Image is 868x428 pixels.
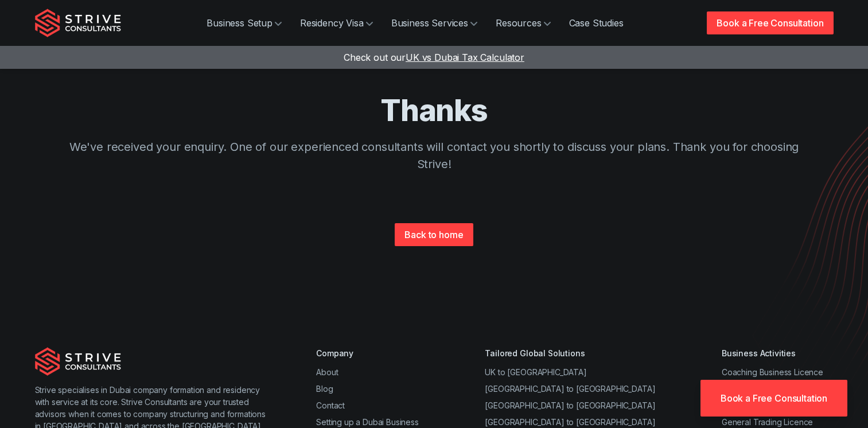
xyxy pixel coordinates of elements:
[316,417,419,427] a: Setting up a Dubai Business
[316,367,338,377] a: About
[316,400,345,410] a: Contact
[67,92,801,129] h1: Thanks
[35,347,121,376] img: Strive Consultants
[485,347,655,359] div: Tailored Global Solutions
[35,9,121,37] img: Strive Consultants
[406,52,524,63] span: UK vs Dubai Tax Calculator
[485,417,655,427] a: [GEOGRAPHIC_DATA] to [GEOGRAPHIC_DATA]
[316,384,333,394] a: Blog
[485,400,655,410] a: [GEOGRAPHIC_DATA] to [GEOGRAPHIC_DATA]
[700,380,847,417] a: Book a Free Consultation
[722,367,823,377] a: Coaching Business Licence
[486,11,560,34] a: Resources
[382,11,486,34] a: Business Services
[485,367,586,377] a: UK to [GEOGRAPHIC_DATA]
[707,11,833,34] a: Book a Free Consultation
[344,52,524,63] a: Check out ourUK vs Dubai Tax Calculator
[291,11,382,34] a: Residency Visa
[722,417,813,427] a: General Trading Licence
[316,347,419,359] div: Company
[395,223,473,246] a: Back to home
[722,347,834,359] div: Business Activities
[560,11,633,34] a: Case Studies
[67,138,801,173] p: We've received your enquiry. One of our experienced consultants will contact you shortly to discu...
[197,11,291,34] a: Business Setup
[485,384,655,394] a: [GEOGRAPHIC_DATA] to [GEOGRAPHIC_DATA]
